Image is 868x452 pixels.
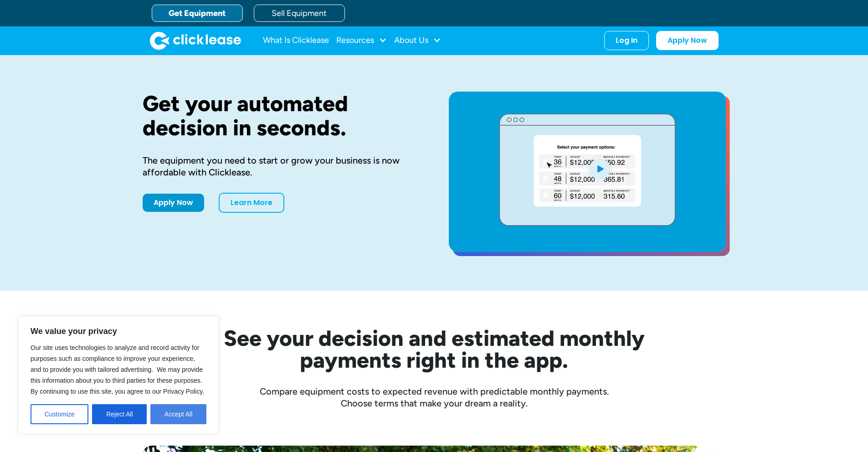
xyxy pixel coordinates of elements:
button: Accept All [150,404,206,424]
div: Log In [616,36,637,45]
div: We value your privacy [18,316,219,434]
a: Learn More [219,193,284,213]
a: Apply Now [143,194,204,212]
img: Clicklease logo [150,31,241,50]
div: About Us [394,31,441,50]
img: Blue play button logo on a light blue circular background [587,156,612,181]
a: What Is Clicklease [263,31,329,50]
div: Resources [336,31,387,50]
h1: Get your automated decision in seconds. [143,92,420,140]
h2: See your decision and estimated monthly payments right in the app. [179,327,689,371]
button: Customize [31,404,88,424]
a: Apply Now [656,31,719,50]
p: We value your privacy [31,326,206,337]
a: open lightbox [449,92,726,252]
button: Reject All [92,404,147,424]
a: Sell Equipment [254,5,345,22]
div: Compare equipment costs to expected revenue with predictable monthly payments. Choose terms that ... [143,385,726,409]
a: Get Equipment [152,5,243,22]
span: Our site uses technologies to analyze and record activity for purposes such as compliance to impr... [31,344,204,395]
div: The equipment you need to start or grow your business is now affordable with Clicklease. [143,154,420,178]
a: home [150,31,241,50]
